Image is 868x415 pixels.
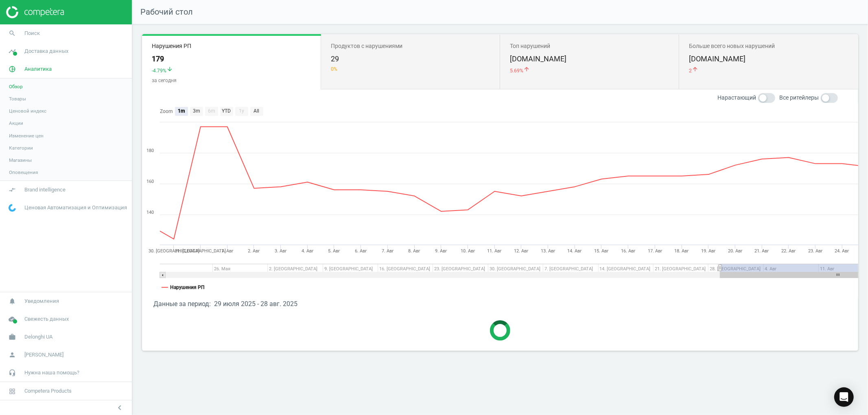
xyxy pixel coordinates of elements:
i: pie_chart_outlined [4,61,20,77]
span: Данные за период: [153,300,211,309]
text: 3m [193,108,200,114]
div: 179 [152,54,311,64]
div: Open Intercom Messenger [834,387,854,407]
div: 2 [689,66,848,74]
button: chevron_left [109,402,130,413]
text: 6m [208,108,215,114]
i: arrow_upward [692,66,698,72]
tspan: 20. Авг [728,248,743,254]
tspan: 17. Авг [648,248,662,254]
img: ajHJNr6hYgQAAAAASUVORK5CYII= [6,6,64,18]
span: Все ритейлеры [779,94,819,102]
tspan: 31. [GEOGRAPHIC_DATA] [175,248,226,254]
i: compare_arrows [4,182,20,198]
tspan: 160 [146,179,154,184]
tspan: 22. Авг [781,248,796,254]
text: 1y [239,108,244,114]
span: Товары [9,96,26,102]
span: Категории [9,145,33,151]
tspan: 8. Авг [409,248,421,254]
text: YTD [222,108,231,114]
tspan: 180 [146,148,154,153]
tspan: 21. Авг [755,248,770,254]
div: Нарушения РП [152,42,311,50]
span: Delonghi UA [24,333,52,341]
span: Competera Products [24,387,72,395]
div: за сегодня [152,77,311,84]
span: Аналитика [24,65,52,73]
div: 29 [331,54,490,64]
div: 5.69% [510,66,669,74]
div: 0% [331,66,490,73]
i: arrow_downward [166,66,173,72]
tspan: 13. Авг [541,248,555,254]
div: [DOMAIN_NAME] [689,54,848,64]
span: Поиск [24,30,40,37]
tspan: 14. Авг [568,248,582,254]
tspan: 19. Авг [701,248,716,254]
span: Brand intelligence [24,186,66,193]
div: Продуктов с нарушениями [331,42,490,50]
span: Свежесть данных [24,315,69,323]
tspan: 10. Авг [461,248,475,254]
tspan: 12. Авг [514,248,529,254]
tspan: 2. Авг [248,248,260,254]
span: Ценовая Автоматизация и Оптимизация [24,204,127,211]
tspan: 11. Авг [488,248,502,254]
i: search [4,26,20,41]
img: wGWNvw8QSZomAAAAABJRU5ErkJggg== [9,204,16,212]
span: Нужна наша помощь? [24,369,79,376]
span: Акции [9,120,23,126]
tspan: 140 [146,210,154,215]
i: notifications [4,293,20,309]
tspan: 16. Авг [621,248,636,254]
div: [DOMAIN_NAME] [510,54,669,64]
tspan: 24. Авг [835,248,850,254]
span: 28 авг. 2025 [260,300,297,309]
tspan: 9. Авг [435,248,447,254]
i: work [4,329,20,345]
i: person [4,347,20,363]
i: chevron_left [115,403,125,413]
tspan: 23. Авг [808,248,823,254]
span: Оповещения [9,169,38,176]
text: 1m [178,108,185,114]
i: timeline [4,43,20,59]
span: Изменение цен [9,133,44,139]
tspan: 30. [GEOGRAPHIC_DATA] [149,248,199,254]
div: - [152,298,299,310]
span: Рабочий стол [140,7,193,17]
tspan: Нарушения РП [170,285,205,290]
tspan: 4. Авг [302,248,314,254]
text: Zoom [160,109,173,114]
span: Нарастающий [717,94,756,102]
span: 29 июля 2025 [214,300,256,309]
i: headset_mic [4,365,20,380]
i: arrow_upward [523,66,530,72]
text: All [254,108,259,114]
tspan: 7. Авг [382,248,394,254]
span: Обзор [9,83,23,90]
tspan: 18. Авг [675,248,689,254]
tspan: 3. Авг [275,248,287,254]
tspan: 5. Авг [328,248,340,254]
span: Уведомления [24,298,59,305]
div: Топ нарушений [510,42,669,50]
tspan: 6. Авг [355,248,367,254]
span: Ценовой индекс [9,108,46,114]
span: Магазины [9,157,32,163]
i: cloud_done [4,311,20,327]
tspan: 1. Авг [221,248,234,254]
div: Больше всего новых нарушений [689,42,848,50]
span: [PERSON_NAME] [24,351,63,359]
div: -4.79% [152,66,311,74]
span: Доставка данных [24,48,68,55]
tspan: 15. Авг [594,248,609,254]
